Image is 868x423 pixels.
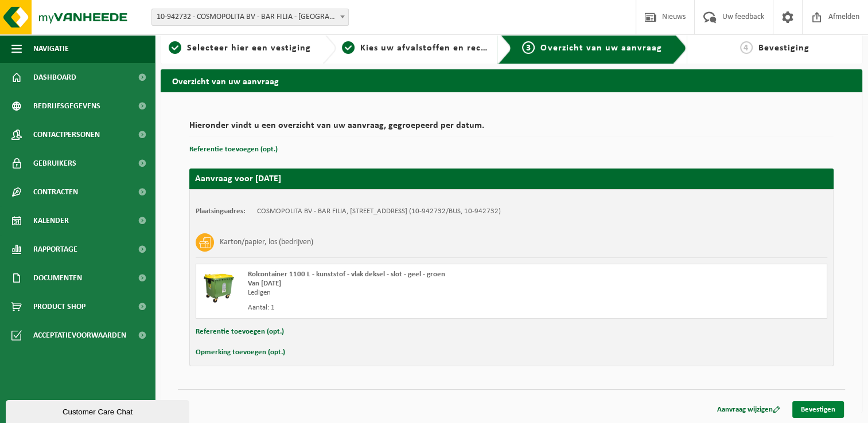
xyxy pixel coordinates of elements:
span: Rapportage [33,235,77,264]
span: Bevestiging [758,44,809,53]
td: COSMOPOLITA BV - BAR FILIA, [STREET_ADDRESS] (10-942732/BUS, 10-942732) [257,207,501,216]
a: 2Kies uw afvalstoffen en recipiënten [342,41,489,55]
span: Rolcontainer 1100 L - kunststof - vlak deksel - slot - geel - groen [248,271,445,278]
strong: Plaatsingsadres: [196,207,246,215]
span: 1 [169,41,181,54]
div: Ledigen [248,288,558,297]
h2: Overzicht van uw aanvraag [161,69,862,92]
button: Opmerking toevoegen (opt.) [196,345,285,360]
span: Gebruikers [33,149,76,178]
h2: Hieronder vindt u een overzicht van uw aanvraag, gegroepeerd per datum. [189,121,834,136]
strong: Aanvraag voor [DATE] [195,174,281,183]
span: 2 [342,41,355,54]
h3: Karton/papier, los (bedrijven) [220,233,313,252]
button: Referentie toevoegen (opt.) [189,142,278,157]
span: Kies uw afvalstoffen en recipiënten [360,44,518,53]
span: Overzicht van uw aanvraag [540,44,661,53]
a: Bevestigen [792,401,844,418]
span: Navigatie [33,34,69,63]
strong: Van [DATE] [248,280,281,287]
span: Dashboard [33,63,76,92]
a: Aanvraag wijzigen [709,401,789,418]
span: Selecteer hier een vestiging [187,44,311,53]
span: Product Shop [33,292,85,321]
span: Bedrijfsgegevens [33,92,100,120]
span: Documenten [33,264,82,292]
iframe: chat widget [6,398,192,423]
div: Aantal: 1 [248,303,558,312]
span: 10-942732 - COSMOPOLITA BV - BAR FILIA - KORTRIJK [151,9,349,26]
span: 3 [522,41,535,54]
button: Referentie toevoegen (opt.) [196,324,284,339]
span: Contactpersonen [33,120,100,149]
a: 1Selecteer hier een vestiging [166,41,313,55]
span: 4 [740,41,753,54]
img: WB-1100-HPE-GN-51.png [202,270,236,304]
span: Acceptatievoorwaarden [33,321,126,350]
span: Contracten [33,178,78,206]
span: 10-942732 - COSMOPOLITA BV - BAR FILIA - KORTRIJK [152,9,348,25]
span: Kalender [33,206,69,235]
